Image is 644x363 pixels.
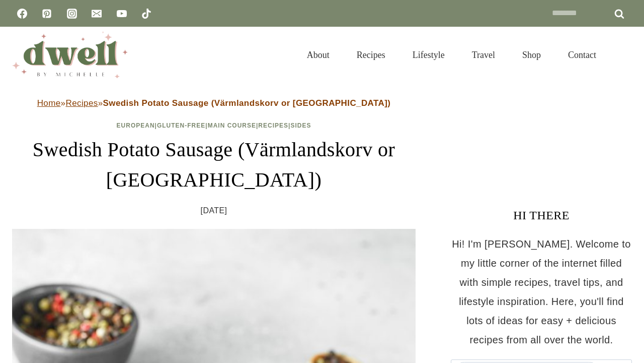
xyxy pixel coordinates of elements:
a: Main Course [208,122,256,129]
a: Lifestyle [399,37,458,73]
h3: HI THERE [451,206,632,224]
a: European [117,122,155,129]
a: TikTok [136,4,156,24]
a: YouTube [112,4,132,24]
a: Recipes [343,37,399,73]
strong: Swedish Potato Sausage (Värmlandskorv or [GEOGRAPHIC_DATA]) [103,98,391,108]
a: Home [37,98,61,108]
a: Recipes [258,122,288,129]
img: DWELL by michelle [12,32,128,78]
a: Sides [290,122,311,129]
a: Facebook [12,4,32,24]
span: | | | | [117,122,311,129]
a: Shop [509,37,554,73]
a: Gluten-Free [157,122,205,129]
time: [DATE] [201,203,227,218]
a: Travel [458,37,509,73]
span: » » [37,98,391,108]
a: Instagram [62,4,82,24]
h1: Swedish Potato Sausage (Värmlandskorv or [GEOGRAPHIC_DATA]) [12,135,416,195]
a: Pinterest [37,4,57,24]
a: About [293,37,343,73]
button: View Search Form [615,46,632,64]
nav: Primary Navigation [293,37,610,73]
a: Recipes [65,98,98,108]
a: Email [87,4,107,24]
p: Hi! I'm [PERSON_NAME]. Welcome to my little corner of the internet filled with simple recipes, tr... [451,234,632,349]
a: Contact [554,37,610,73]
